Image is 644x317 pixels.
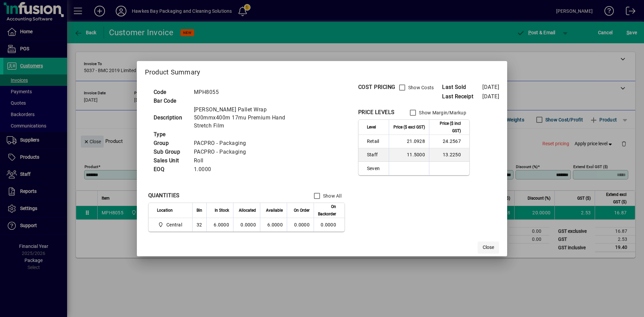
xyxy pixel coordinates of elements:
[318,203,336,218] span: On Backorder
[260,218,287,231] td: 6.0000
[191,156,313,165] td: Roll
[157,221,185,229] span: Central
[442,83,482,91] span: Last Sold
[197,207,202,214] span: Bin
[191,139,313,148] td: PACPRO - Packaging
[150,97,191,105] td: Bar Code
[483,244,494,251] span: Close
[429,135,469,148] td: 24.2567
[358,83,395,91] div: COST PRICING
[367,151,385,158] span: Staff
[157,207,173,214] span: Location
[150,88,191,97] td: Code
[148,192,180,200] div: QUANTITIES
[358,108,395,116] div: PRICE LEVELS
[150,148,191,156] td: Sub Group
[233,218,260,231] td: 0.0000
[150,105,191,130] td: Description
[433,120,461,135] span: Price ($ incl GST)
[137,61,507,81] h2: Product Summary
[367,123,376,131] span: Level
[367,165,385,172] span: Seven
[150,130,191,139] td: Type
[418,109,466,116] label: Show Margin/Markup
[429,148,469,162] td: 13.2250
[389,148,429,162] td: 11.5000
[192,218,206,231] td: 32
[478,242,499,254] button: Close
[215,207,229,214] span: In Stock
[191,105,313,130] td: [PERSON_NAME] Pallet Wrap 500mmx400m 17mu Premium Hand Stretch Film
[150,165,191,174] td: EOQ
[239,207,256,214] span: Allocated
[294,222,310,227] span: 0.0000
[322,193,341,199] label: Show All
[389,135,429,148] td: 21.0928
[191,165,313,174] td: 1.0000
[314,218,344,231] td: 0.0000
[191,148,313,156] td: PACPRO - Packaging
[407,84,434,91] label: Show Costs
[367,138,385,145] span: Retail
[166,221,182,228] span: Central
[206,218,233,231] td: 6.0000
[150,156,191,165] td: Sales Unit
[150,139,191,148] td: Group
[482,84,499,90] span: [DATE]
[294,207,310,214] span: On Order
[191,88,313,97] td: MPH8055
[393,123,425,131] span: Price ($ excl GST)
[482,93,499,100] span: [DATE]
[442,93,482,101] span: Last Receipt
[266,207,283,214] span: Available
